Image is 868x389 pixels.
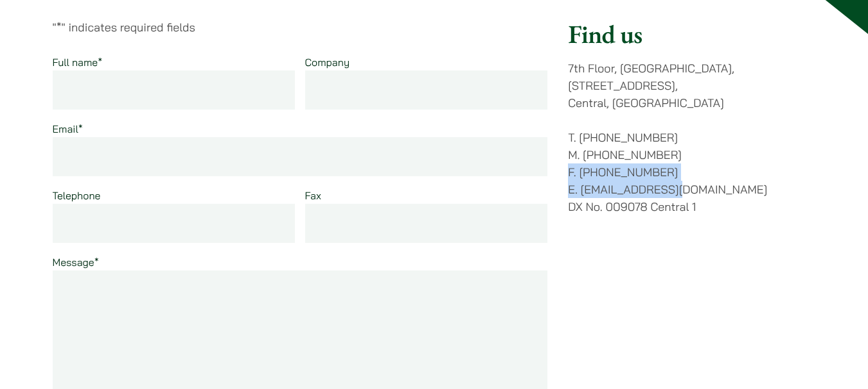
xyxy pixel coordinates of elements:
label: Telephone [53,189,101,202]
label: Full name [53,56,103,69]
p: 7th Floor, [GEOGRAPHIC_DATA], [STREET_ADDRESS], Central, [GEOGRAPHIC_DATA] [568,60,815,112]
label: Email [53,122,83,135]
p: " " indicates required fields [53,19,548,36]
p: T. [PHONE_NUMBER] M. [PHONE_NUMBER] F. [PHONE_NUMBER] E. [EMAIL_ADDRESS][DOMAIN_NAME] DX No. 0090... [568,129,815,215]
h2: Find us [568,19,815,49]
label: Message [53,256,99,269]
label: Company [305,56,350,69]
label: Fax [305,189,321,202]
